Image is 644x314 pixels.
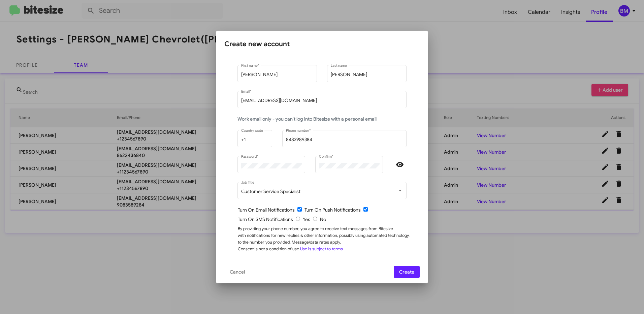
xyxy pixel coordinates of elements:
span: Cancel [230,266,245,278]
span: Customer Service Specialist [241,188,300,194]
input: example@mail.com [241,98,403,103]
button: Cancel [224,266,250,278]
a: Use is subject to terms [300,246,343,252]
div: By providing your phone number, you agree to receive text messages from Bitesize with notificatio... [238,225,412,252]
span: Turn On Push Notifications [304,207,361,213]
span: Turn On SMS Notifications [238,216,293,222]
span: Yes [303,216,310,222]
div: Create new account [224,39,420,50]
span: Work email only - you can't log into Bitesize with a personal email [237,116,377,122]
input: Example: John [241,72,314,77]
input: Example: Wick [331,72,403,77]
input: 23456789 [286,137,403,143]
span: No [320,216,326,222]
button: Create [394,266,420,278]
span: Create [399,266,414,278]
span: Turn On Email Notifications [238,207,295,213]
button: Hide password [393,158,407,171]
